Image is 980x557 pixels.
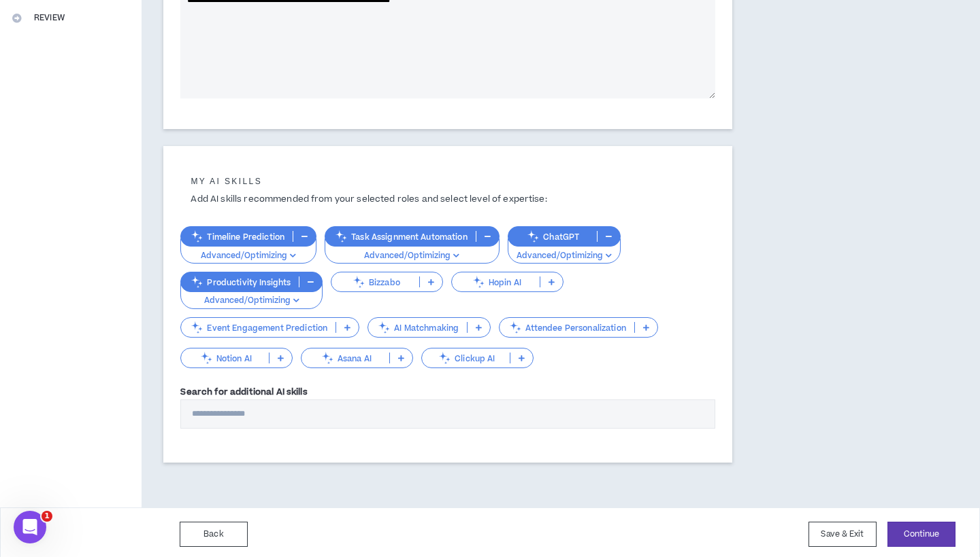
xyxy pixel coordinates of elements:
[508,232,597,242] p: ChatGPT
[189,295,314,307] p: Advanced/Optimizing
[500,323,634,333] p: Attendee Personalization
[181,323,336,333] p: Event Engagement Prediction
[452,277,540,287] p: Hopin AI
[808,522,877,547] button: Save & Exit
[180,177,715,186] h5: My AI skills
[181,353,269,363] p: Notion AI
[180,193,715,206] p: Add AI skills recommended from your selected roles and select level of expertise:
[517,250,612,262] p: Advanced/Optimizing
[42,511,52,522] span: 1
[301,353,389,363] p: Asana AI
[325,232,476,242] p: Task Assignment Automation
[325,238,500,264] button: Advanced/Optimizing
[14,511,46,543] iframe: Intercom live chat
[887,522,955,547] button: Continue
[181,277,299,287] p: Productivity Insights
[181,232,293,242] p: Timeline Prediction
[333,250,491,262] p: Advanced/Optimizing
[189,250,308,262] p: Advanced/Optimizing
[368,323,467,333] p: AI Matchmaking
[180,386,307,398] label: Search for additional AI skills
[180,283,323,309] button: Advanced/Optimizing
[180,522,248,547] button: Back
[508,238,621,264] button: Advanced/Optimizing
[180,238,316,264] button: Advanced/Optimizing
[422,353,510,363] p: Clickup AI
[331,277,419,287] p: Bizzabo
